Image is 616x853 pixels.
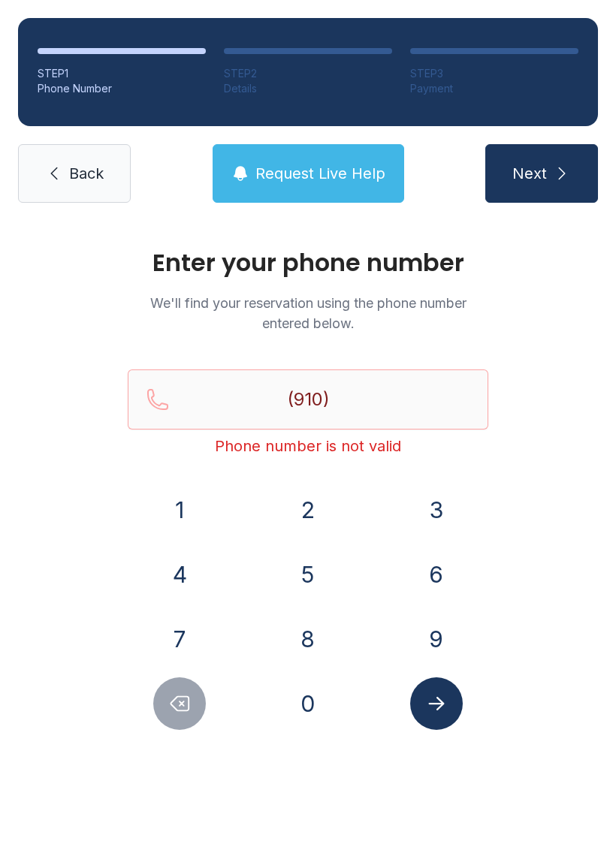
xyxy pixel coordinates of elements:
button: 4 [153,548,206,601]
button: 8 [282,613,334,665]
input: Reservation phone number [128,369,488,430]
div: Payment [410,81,578,96]
button: 2 [282,484,334,536]
div: Phone Number [38,81,206,96]
span: Next [512,163,547,184]
p: We'll find your reservation using the phone number entered below. [128,293,488,333]
span: Back [69,163,104,184]
div: STEP 2 [224,66,392,81]
button: 3 [410,484,463,536]
span: Request Live Help [255,163,385,184]
button: 7 [153,613,206,665]
div: STEP 1 [38,66,206,81]
button: 0 [282,677,334,730]
button: 5 [282,548,334,601]
button: Submit lookup form [410,677,463,730]
div: Phone number is not valid [128,436,488,457]
h1: Enter your phone number [128,251,488,275]
button: Delete number [153,677,206,730]
button: 6 [410,548,463,601]
div: STEP 3 [410,66,578,81]
button: 9 [410,613,463,665]
div: Details [224,81,392,96]
button: 1 [153,484,206,536]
